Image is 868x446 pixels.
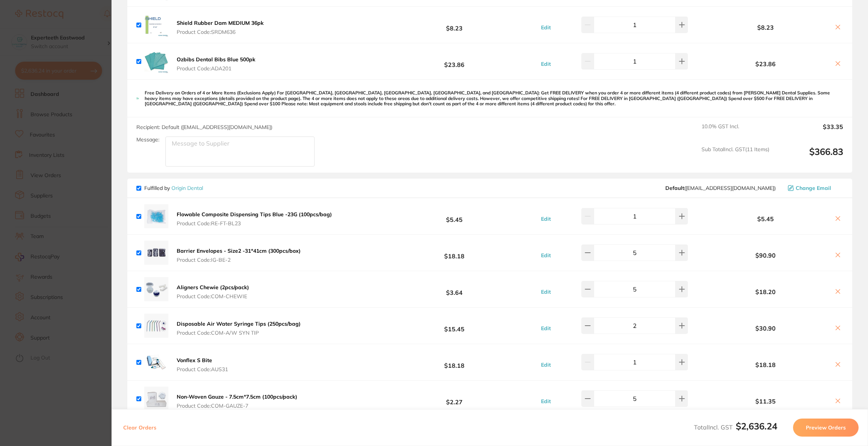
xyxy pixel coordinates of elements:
[177,20,264,26] b: Shield Rubber Dam MEDIUM 36pk
[702,288,830,295] b: $18.20
[701,123,769,140] span: 10.0 % GST Incl.
[145,90,843,106] p: Free Delivery on Orders of 4 or More Items (Exclusions Apply) For [GEOGRAPHIC_DATA], [GEOGRAPHIC_...
[121,419,159,437] button: Clear Orders
[775,123,843,140] output: $33.35
[702,398,830,405] b: $11.35
[144,185,203,191] p: Fulfilled by
[539,215,553,222] button: Edit
[539,325,553,332] button: Edit
[665,185,776,191] span: info@origindental.com.au
[702,325,830,332] b: $30.90
[702,215,830,222] b: $5.45
[174,320,303,336] button: Disposable Air Water Syringe Tips (250pcs/bag) Product Code:COM-A/W SYN TIP
[144,314,168,338] img: a20yOHNveg
[144,49,168,73] img: YXU2ZXZidg
[736,420,777,432] b: $2,636.24
[144,204,168,228] img: YTJoZjYwag
[144,13,168,37] img: OGpwMG92OA
[174,357,230,373] button: Vonflex S Bite Product Code:AUS31
[177,293,249,299] span: Product Code: COM-CHEWIE
[539,61,553,67] button: Edit
[177,29,264,35] span: Product Code: SRDM636
[177,357,212,364] b: Vonflex S Bite
[775,146,843,167] output: $366.83
[539,252,553,259] button: Edit
[144,241,168,265] img: c2N5NnR2dQ
[702,24,830,31] b: $8.23
[793,419,859,437] button: Preview Orders
[384,392,525,406] b: $2.27
[694,423,777,431] span: Total Incl. GST
[702,61,830,67] b: $23.86
[177,211,332,218] b: Flowable Composite Dispensing Tips Blue -23G (100pcs/bag)
[174,284,251,300] button: Aligners Chewie (2pcs/pack) Product Code:COM-CHEWIE
[177,366,228,372] span: Product Code: AUS31
[136,137,159,143] label: Message:
[144,277,168,301] img: eDl5bW1kZw
[384,18,525,32] b: $8.23
[539,24,553,31] button: Edit
[177,56,255,63] b: Ozbibs Dental Bibs Blue 500pk
[177,320,301,327] b: Disposable Air Water Syringe Tips (250pcs/bag)
[177,247,301,254] b: Barrier Envelopes - Size2 -31*41cm (300pcs/box)
[702,361,830,368] b: $18.18
[539,288,553,295] button: Edit
[384,282,525,296] b: $3.64
[174,393,300,409] button: Non-Woven Gauze - 7.5cm*7.5cm (100pcs/pack) Product Code:COM-GAUZE-7
[384,355,525,369] b: $18.18
[384,246,525,260] b: $18.18
[702,252,830,259] b: $90.90
[539,361,553,368] button: Edit
[174,211,334,227] button: Flowable Composite Dispensing Tips Blue -23G (100pcs/bag) Product Code:RE-FT-BL23
[384,319,525,333] b: $15.45
[174,20,266,35] button: Shield Rubber Dam MEDIUM 36pk Product Code:SRDM636
[177,257,301,263] span: Product Code: IG-BE-2
[177,330,301,336] span: Product Code: COM-A/W SYN TIP
[177,393,297,400] b: Non-Woven Gauze - 7.5cm*7.5cm (100pcs/pack)
[177,220,332,226] span: Product Code: RE-FT-BL23
[701,146,769,167] span: Sub Total Incl. GST ( 11 Items)
[384,55,525,68] b: $23.86
[171,185,203,191] a: Origin Dental
[665,185,684,191] b: Default
[796,185,831,191] span: Change Email
[174,247,303,263] button: Barrier Envelopes - Size2 -31*41cm (300pcs/box) Product Code:IG-BE-2
[384,209,525,223] b: $5.45
[144,350,168,374] img: ZWNlcGdpMg
[785,185,843,191] button: Change Email
[136,124,272,130] span: Recipient: Default ( [EMAIL_ADDRESS][DOMAIN_NAME] )
[177,65,255,71] span: Product Code: ADA201
[177,403,297,409] span: Product Code: COM-GAUZE-7
[144,387,168,411] img: NHFzMjU0dA
[177,284,249,291] b: Aligners Chewie (2pcs/pack)
[174,56,258,72] button: Ozbibs Dental Bibs Blue 500pk Product Code:ADA201
[539,398,553,405] button: Edit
